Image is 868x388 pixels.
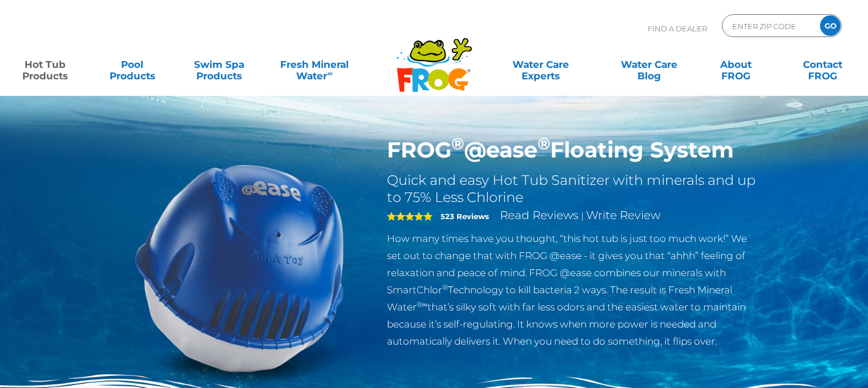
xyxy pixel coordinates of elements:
[702,53,769,76] a: AboutFROG
[98,53,165,76] a: PoolProducts
[648,14,707,43] p: Find A Dealer
[789,53,857,76] a: ContactFROG
[417,300,427,309] sup: ®∞
[451,134,464,153] sup: ®
[185,53,253,76] a: Swim SpaProducts
[442,283,448,292] sup: ®
[387,172,760,206] h2: Quick and easy Hot Tub Sanitizer with minerals and up to 75% Less Chlorine
[581,211,584,221] span: |
[500,208,579,222] a: Read Reviews
[327,69,332,78] sup: ∞
[441,212,489,221] strong: 523 Reviews
[390,23,478,92] img: Frog Products Logo
[387,212,433,221] span: 5
[538,134,550,153] sup: ®
[586,208,660,222] a: Write Review
[387,230,760,350] p: How many times have you thought, “this hot tub is just too much work!” We set out to change that ...
[615,53,683,76] a: Water CareBlog
[11,53,79,76] a: Hot TubProducts
[486,53,596,76] a: Water CareExperts
[272,53,357,76] a: Fresh MineralWater∞
[387,137,760,163] h1: FROG @ease Floating System
[820,15,841,36] input: GO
